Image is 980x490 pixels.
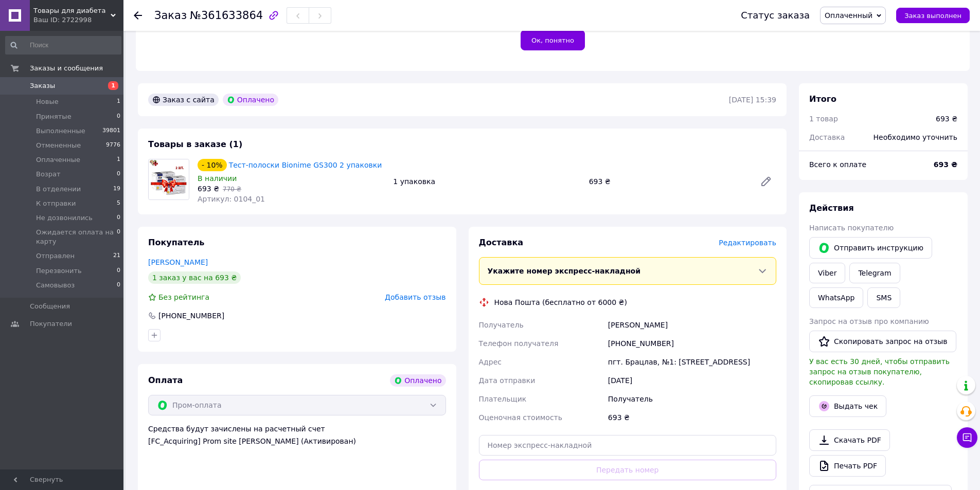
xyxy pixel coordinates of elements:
span: Оплата [148,375,183,385]
b: 693 ₴ [934,160,957,169]
span: Действия [809,203,854,213]
span: 0 [117,213,120,223]
input: Номер экспресс-накладной [479,435,777,456]
span: Написать покупателю [809,224,894,232]
a: Viber [809,263,845,283]
a: Скачать PDF [809,429,890,451]
span: 693 ₴ [198,185,219,193]
span: Доставка [809,133,845,141]
a: Редактировать [756,171,776,192]
div: [PHONE_NUMBER] [606,334,778,353]
div: 693 ₴ [585,174,752,189]
span: №361633864 [190,9,263,22]
div: 693 ₴ [936,114,957,124]
button: Отправить инструкцию [809,237,932,259]
div: [PHONE_NUMBER] [157,311,225,321]
span: Запрос на отзыв про компанию [809,317,929,325]
span: Редактировать [719,239,776,247]
span: Адрес [479,358,502,366]
span: Покупатель [148,238,204,247]
input: Поиск [5,36,121,55]
span: Плательщик [479,395,527,403]
div: Получатель [606,390,778,408]
span: 9776 [106,141,120,150]
span: В наличии [198,174,237,183]
div: 1 упаковка [389,174,584,189]
img: Тест-полоски Bionime GS300 2 упаковки [149,159,189,199]
span: Товары для диабета [33,6,111,15]
span: Покупатели [30,319,72,329]
span: К отправки [36,199,76,208]
div: Средства будут зачислены на расчетный счет [148,424,446,446]
span: Заказы и сообщения [30,64,103,73]
span: Добавить отзыв [385,293,446,301]
span: Заказы [30,81,55,90]
a: WhatsApp [809,287,863,308]
span: Сообщения [30,302,70,311]
span: Итого [809,94,836,104]
span: 0 [117,170,120,179]
button: Ок, понятно [521,30,585,50]
div: Вернуться назад [134,10,142,21]
span: 0 [117,266,120,276]
span: 1 [108,81,118,90]
span: В отделении [36,185,81,194]
span: Отправлен [36,251,75,261]
div: 693 ₴ [606,408,778,427]
a: Тест-полоски Bionime GS300 2 упаковки [229,161,382,169]
div: Заказ с сайта [148,94,219,106]
span: Принятые [36,112,72,121]
button: SMS [867,287,900,308]
span: Без рейтинга [158,293,209,301]
span: 0 [117,112,120,121]
span: Не дозвонились [36,213,93,223]
span: 770 ₴ [223,186,241,193]
div: Нова Пошта (бесплатно от 6000 ₴) [492,297,630,307]
span: 39801 [102,126,120,136]
a: [PERSON_NAME] [148,258,208,266]
span: Выполненные [36,126,85,136]
span: Самовывоз [36,281,75,290]
span: Всего к оплате [809,160,866,169]
span: Перезвонить [36,266,82,276]
span: Дата отправки [479,376,536,385]
span: Отмененные [36,141,81,150]
span: 0 [117,281,120,290]
button: Чат с покупателем [957,427,977,448]
span: Артикул: 0104_01 [198,195,265,203]
div: Оплачено [223,94,278,106]
time: [DATE] 15:39 [729,96,776,104]
div: Необходимо уточнить [867,126,964,149]
span: Укажите номер экспресс-накладной [488,267,641,275]
div: Ваш ID: 2722998 [33,15,123,25]
span: Оценочная стоимость [479,413,563,422]
div: 1 заказ у вас на 693 ₴ [148,271,241,284]
button: Выдать чек [809,395,886,417]
span: 1 [117,155,120,165]
span: 21 [113,251,120,261]
span: Заказ [154,9,187,22]
div: пгт. Брацлав, №1: [STREET_ADDRESS] [606,353,778,371]
span: Ожидается оплата на карту [36,228,117,246]
button: Скопировать запрос на отзыв [809,331,956,352]
span: 1 [117,97,120,106]
span: 19 [113,185,120,194]
span: 5 [117,199,120,208]
span: 1 товар [809,115,838,123]
span: Новые [36,97,59,106]
span: Телефон получателя [479,339,559,348]
div: [PERSON_NAME] [606,316,778,334]
div: Оплачено [390,374,446,387]
button: Заказ выполнен [896,8,970,23]
div: - 10% [198,159,227,171]
div: [DATE] [606,371,778,390]
div: [FC_Acquiring] Prom site [PERSON_NAME] (Активирован) [148,436,446,446]
span: Оплаченные [36,155,80,165]
span: Возрат [36,170,61,179]
span: Товары в заказе (1) [148,139,242,149]
span: Оплаченный [825,11,872,20]
span: У вас есть 30 дней, чтобы отправить запрос на отзыв покупателю, скопировав ссылку. [809,357,950,386]
span: Заказ выполнен [904,12,961,20]
div: Статус заказа [741,10,810,21]
a: Telegram [849,263,900,283]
